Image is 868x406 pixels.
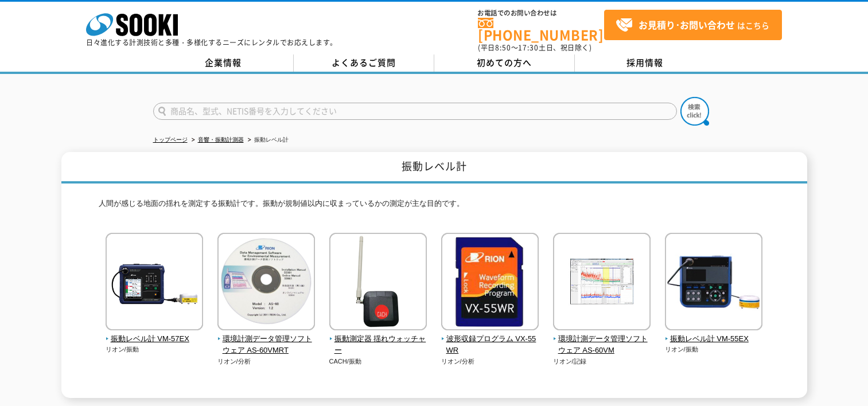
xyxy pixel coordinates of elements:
[441,333,539,357] span: 波形収録プログラム VX-55WR
[153,54,294,72] a: 企業情報
[553,357,651,366] p: リオン/記録
[616,17,769,34] span: はこちら
[478,18,604,41] a: [PHONE_NUMBER]
[639,18,735,32] strong: お見積り･お問い合わせ
[518,42,539,53] span: 17:30
[441,322,539,357] a: 波形収録プログラム VX-55WR
[665,345,763,354] p: リオン/振動
[106,345,204,354] p: リオン/振動
[217,357,316,366] p: リオン/分析
[441,357,539,366] p: リオン/分析
[106,333,204,345] span: 振動レベル計 VM-57EX
[106,322,204,345] a: 振動レベル計 VM-57EX
[665,333,763,345] span: 振動レベル計 VM-55EX
[553,233,651,333] img: 環境計測データ管理ソフトウェア AS-60VM
[217,322,316,357] a: 環境計測データ管理ソフトウェア AS-60VMRT
[495,42,511,53] span: 8:50
[106,233,203,333] img: 振動レベル計 VM-57EX
[680,97,709,126] img: btn_search.png
[329,322,427,357] a: 振動測定器 揺れウォッチャー
[99,198,770,216] p: 人間が感じる地面の揺れを測定する振動計です。振動が規制値以内に収まっているかの測定が主な目的です。
[665,322,763,345] a: 振動レベル計 VM-55EX
[665,233,762,333] img: 振動レベル計 VM-55EX
[434,54,575,72] a: 初めての方へ
[153,103,677,120] input: 商品名、型式、NETIS番号を入力してください
[198,136,244,143] a: 音響・振動計測器
[86,39,337,46] p: 日々進化する計測技術と多種・多様化するニーズにレンタルでお応えします。
[61,152,807,184] h1: 振動レベル計
[329,357,427,366] p: CACH/振動
[553,333,651,357] span: 環境計測データ管理ソフトウェア AS-60VM
[441,233,539,333] img: 波形収録プログラム VX-55WR
[294,54,434,72] a: よくあるご質問
[553,322,651,357] a: 環境計測データ管理ソフトウェア AS-60VM
[329,333,427,357] span: 振動測定器 揺れウォッチャー
[217,233,315,333] img: 環境計測データ管理ソフトウェア AS-60VMRT
[153,136,188,143] a: トップページ
[329,233,427,333] img: 振動測定器 揺れウォッチャー
[478,10,604,17] span: お電話でのお問い合わせは
[217,333,316,357] span: 環境計測データ管理ソフトウェア AS-60VMRT
[246,134,289,146] li: 振動レベル計
[477,56,532,69] span: 初めての方へ
[604,10,782,40] a: お見積り･お問い合わせはこちら
[478,42,591,53] span: (平日 ～ 土日、祝日除く)
[575,54,715,72] a: 採用情報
